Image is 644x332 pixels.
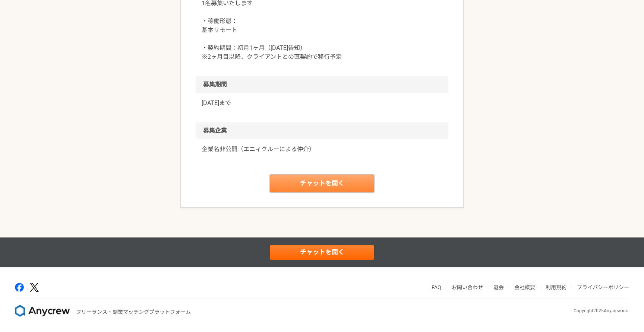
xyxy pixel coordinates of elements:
img: 8DqYSo04kwAAAAASUVORK5CYII= [15,305,70,317]
a: チャットを開く [270,175,374,192]
p: [DATE]まで [202,99,442,108]
img: facebook-2adfd474.png [15,283,24,292]
a: お問い合わせ [452,284,483,290]
img: x-391a3a86.png [30,283,39,292]
a: 退会 [493,284,504,290]
a: 会社概要 [514,284,535,290]
h2: 募集企業 [196,122,448,139]
a: FAQ [432,284,441,290]
a: 利用規約 [546,284,566,290]
a: チャットを開く [270,245,374,260]
p: フリーランス・副業マッチングプラットフォーム [76,308,191,316]
h2: 募集期間 [196,76,448,93]
p: Copyright 2025 Anycrew inc. [574,307,629,314]
a: 企業名非公開（エニィクルーによる仲介） [202,145,442,154]
a: プライバシーポリシー [577,284,629,290]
